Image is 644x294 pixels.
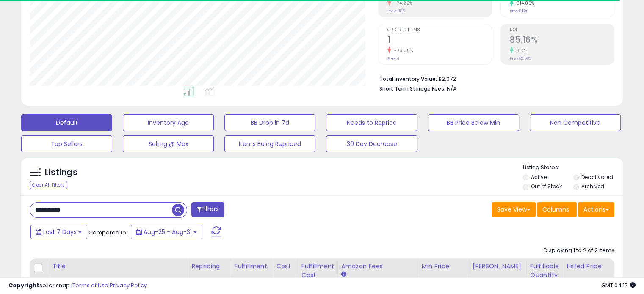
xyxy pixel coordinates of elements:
[387,56,399,61] small: Prev: 4
[123,135,214,152] button: Selling @ Max
[72,281,108,289] a: Terms of Use
[531,173,547,181] label: Active
[510,35,614,47] h2: 85.16%
[326,135,417,152] button: 30 Day Decrease
[224,135,315,152] button: Items Being Repriced
[326,114,417,131] button: Needs to Reprice
[510,28,614,33] span: ROI
[567,262,640,271] div: Listed Price
[387,28,492,33] span: Ordered Items
[492,202,536,217] button: Save View
[581,173,613,181] label: Deactivated
[428,114,519,131] button: BB Price Below Min
[422,262,465,271] div: Min Price
[144,228,192,236] span: Aug-25 - Aug-31
[379,85,445,92] b: Short Term Storage Fees:
[8,282,147,290] div: seller snap | |
[276,262,294,271] div: Cost
[391,47,413,54] small: -75.00%
[88,228,127,236] span: Compared to:
[235,262,269,271] div: Fulfillment
[510,56,531,61] small: Prev: 82.58%
[191,202,224,217] button: Filters
[601,281,636,289] span: 2025-09-8 04:17 GMT
[387,35,492,47] h2: 1
[379,73,608,83] li: $2,072
[544,247,614,255] div: Displaying 1 to 2 of 2 items
[123,114,214,131] button: Inventory Age
[43,228,77,236] span: Last 7 Days
[514,47,528,54] small: 3.12%
[387,8,405,14] small: Prev: $185
[537,202,577,217] button: Columns
[473,262,523,271] div: [PERSON_NAME]
[21,114,112,131] button: Default
[531,183,562,190] label: Out of Stock
[578,202,614,217] button: Actions
[191,262,227,271] div: Repricing
[542,205,569,214] span: Columns
[131,225,202,239] button: Aug-25 - Aug-31
[30,181,67,189] div: Clear All Filters
[8,281,39,289] strong: Copyright
[45,167,77,179] h5: Listings
[510,8,528,14] small: Prev: 8.17%
[523,164,623,172] p: Listing States:
[30,225,87,239] button: Last 7 Days
[581,183,604,190] label: Archived
[110,281,147,289] a: Privacy Policy
[21,135,112,152] button: Top Sellers
[301,262,334,280] div: Fulfillment Cost
[530,262,559,280] div: Fulfillable Quantity
[52,262,184,271] div: Title
[447,85,457,93] span: N/A
[379,75,437,82] b: Total Inventory Value:
[224,114,315,131] button: BB Drop in 7d
[341,262,415,271] div: Amazon Fees
[530,114,621,131] button: Non Competitive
